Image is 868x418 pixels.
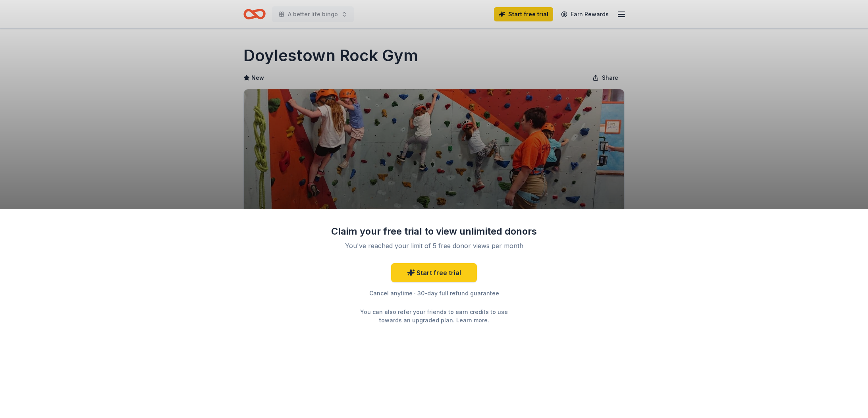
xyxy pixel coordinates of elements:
[331,225,537,238] div: Claim your free trial to view unlimited donors
[331,289,537,298] div: Cancel anytime · 30-day full refund guarantee
[456,316,488,324] a: Learn more
[353,308,515,324] div: You can also refer your friends to earn credits to use towards an upgraded plan. .
[391,263,477,282] a: Start free trial
[340,241,528,250] div: You've reached your limit of 5 free donor views per month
